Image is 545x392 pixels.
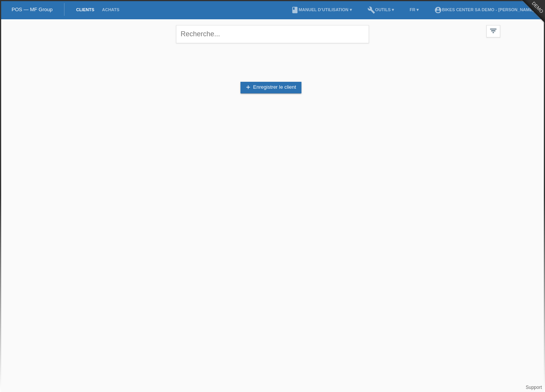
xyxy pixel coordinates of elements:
input: Recherche... [176,25,369,43]
a: Clients [72,7,98,12]
a: bookManuel d’utilisation ▾ [287,7,356,12]
i: account_circle [434,6,442,14]
a: Support [526,385,542,390]
a: addEnregistrer le client [240,82,301,93]
i: book [291,6,299,14]
i: filter_list [489,27,498,35]
a: FR ▾ [406,7,423,12]
a: account_circleBIKES CENTER SA Demo - [PERSON_NAME] ▾ [430,7,541,12]
a: POS — MF Group [12,7,52,12]
a: Achats [98,7,123,12]
i: build [367,6,375,14]
i: add [245,84,251,90]
a: buildOutils ▾ [364,7,398,12]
